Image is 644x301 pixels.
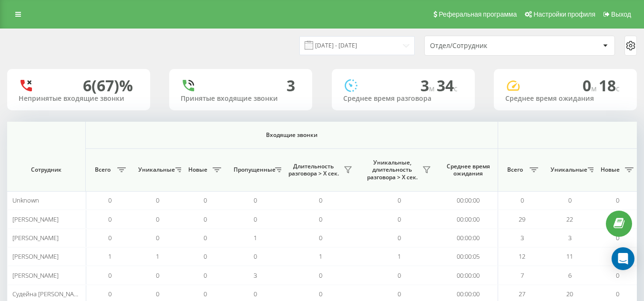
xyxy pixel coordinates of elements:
span: 0 [254,290,257,298]
span: 0 [108,196,112,204]
span: Уникальные [138,166,173,174]
span: 0 [108,215,112,223]
span: 0 [319,233,322,242]
span: 3 [521,233,524,242]
td: 00:00:00 [439,210,498,228]
span: 1 [156,252,159,261]
span: Всего [91,166,114,174]
span: 27 [519,290,525,298]
span: Всего [503,166,527,174]
td: 00:00:00 [439,266,498,284]
span: 0 [254,215,257,223]
span: 0 [521,196,524,204]
div: Среднее время разговора [343,95,463,103]
span: 1 [319,252,322,261]
td: 00:00:00 [439,191,498,210]
span: 0 [616,271,619,280]
span: Входящие звонки [111,131,473,139]
span: 0 [156,196,159,204]
span: 0 [156,271,159,280]
span: 0 [108,290,112,298]
span: 0 [204,252,207,261]
span: c [454,83,458,94]
span: 0 [204,271,207,280]
span: Новые [186,166,210,174]
span: м [591,83,599,94]
div: 3 [286,77,295,95]
span: [PERSON_NAME] [12,215,59,223]
span: 0 [319,196,322,204]
span: 0 [398,233,401,242]
div: Open Intercom Messenger [612,247,634,270]
span: 0 [254,196,257,204]
span: c [616,83,620,94]
span: 12 [519,252,525,261]
span: 0 [319,215,322,223]
span: Уникальные [551,166,585,174]
span: 3 [568,233,572,242]
span: 0 [204,290,207,298]
span: Настройки профиля [533,10,595,18]
span: Пропущенные [234,166,272,174]
span: Судейна [PERSON_NAME] [12,290,84,298]
span: [PERSON_NAME] [12,233,59,242]
span: 0 [398,215,401,223]
span: 1 [108,252,112,261]
span: 0 [319,290,322,298]
span: Сотрудник [15,166,77,174]
span: 0 [319,271,322,280]
span: 3 [420,75,437,96]
span: Реферальная программа [439,10,517,18]
span: 0 [156,233,159,242]
span: м [429,83,437,94]
span: 0 [108,233,112,242]
span: 20 [566,290,573,298]
td: 00:00:00 [439,229,498,247]
div: Принятые входящие звонки [181,95,301,103]
span: 34 [437,75,458,96]
span: 0 [108,271,112,280]
span: Среднее время ожидания [446,163,491,177]
span: [PERSON_NAME] [12,271,59,280]
div: Отдел/Сотрудник [430,42,544,50]
span: 0 [398,196,401,204]
span: Новые [598,166,622,174]
span: 0 [204,196,207,204]
span: Уникальные, длительность разговора > Х сек. [365,159,419,181]
span: 0 [616,290,619,298]
span: 1 [398,252,401,261]
span: 22 [566,215,573,223]
div: 6 (67)% [83,77,133,95]
span: 3 [254,271,257,280]
span: 0 [398,290,401,298]
span: Выход [611,10,631,18]
span: 0 [616,233,619,242]
span: 0 [156,215,159,223]
span: 1 [254,233,257,242]
span: 29 [519,215,525,223]
span: [PERSON_NAME] [12,252,59,261]
span: Unknown [12,196,39,204]
span: 0 [204,233,207,242]
td: 00:00:05 [439,247,498,266]
span: 0 [254,252,257,261]
span: 0 [156,290,159,298]
span: 11 [566,252,573,261]
span: 0 [398,271,401,280]
span: 0 [568,196,572,204]
span: 18 [599,75,620,96]
span: 0 [583,75,599,96]
div: Среднее время ожидания [505,95,625,103]
span: 6 [568,271,572,280]
span: 0 [204,215,207,223]
div: Непринятые входящие звонки [19,95,139,103]
span: Длительность разговора > Х сек. [286,163,341,177]
span: 0 [616,196,619,204]
span: 7 [521,271,524,280]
